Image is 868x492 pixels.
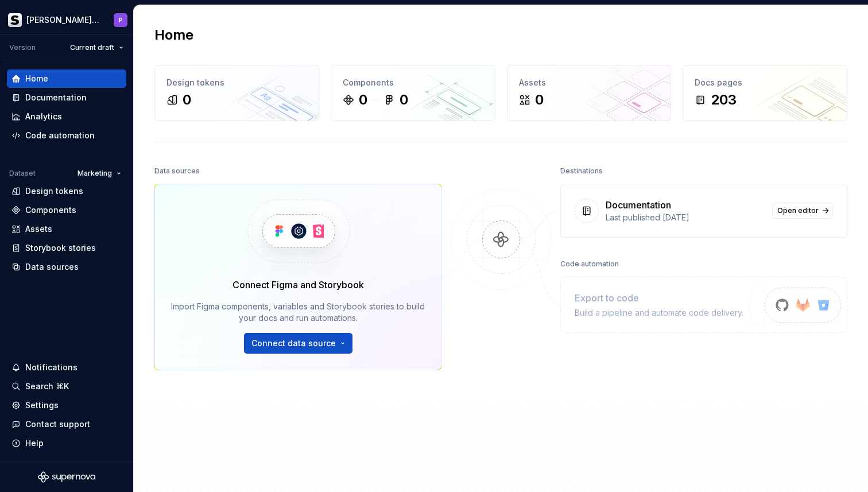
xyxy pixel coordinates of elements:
div: 0 [400,91,408,109]
a: Design tokens [7,182,126,200]
div: P [119,16,123,25]
button: Contact support [7,415,126,433]
div: Design tokens [166,77,307,88]
div: 0 [359,91,367,109]
div: Settings [25,400,59,411]
div: Notifications [25,362,77,373]
div: Contact support [25,419,90,430]
a: Home [7,69,126,88]
div: Help [25,437,44,449]
a: Storybook stories [7,239,126,257]
a: Code automation [7,126,126,145]
a: Docs pages203 [683,65,847,121]
a: Settings [7,396,126,414]
button: Help [7,434,126,452]
a: Open editor [772,203,833,219]
a: Data sources [7,258,126,276]
a: Components [7,201,126,219]
div: Documentation [606,198,671,212]
div: Data sources [25,261,79,273]
button: Marketing [72,165,126,181]
button: Search ⌘K [7,377,126,396]
div: Dataset [9,169,36,178]
svg: Supernova Logo [38,471,95,483]
div: Version [9,43,36,52]
div: Documentation [25,92,87,103]
div: Data sources [154,163,200,179]
a: Analytics [7,107,126,126]
div: 203 [711,91,737,109]
button: [PERSON_NAME] PrismaP [2,7,131,32]
span: Current draft [70,43,114,52]
div: Components [25,204,76,216]
a: Assets0 [507,65,672,121]
button: Notifications [7,358,126,377]
div: 0 [535,91,544,109]
div: Import Figma components, variables and Storybook stories to build your docs and run automations. [171,301,425,324]
span: Marketing [77,169,112,178]
div: Storybook stories [25,242,96,254]
button: Current draft [65,40,129,56]
div: Code automation [25,130,95,141]
div: Design tokens [25,185,83,197]
div: Last published [DATE] [606,212,765,223]
a: Assets [7,220,126,238]
div: Destinations [560,163,603,179]
div: [PERSON_NAME] Prisma [26,14,100,26]
div: Docs pages [695,77,835,88]
button: Connect data source [244,333,352,354]
div: Code automation [560,256,619,272]
a: Documentation [7,88,126,107]
div: Assets [519,77,660,88]
div: Build a pipeline and automate code delivery. [575,307,743,319]
h2: Home [154,26,193,44]
div: Analytics [25,111,62,122]
div: Search ⌘K [25,381,69,392]
img: 70f0b34c-1a93-4a5d-86eb-502ec58ca862.png [8,13,22,27]
div: Assets [25,223,52,235]
span: Open editor [777,206,819,215]
span: Connect data source [251,338,336,349]
a: Design tokens0 [154,65,319,121]
div: Home [25,73,48,84]
a: Components00 [331,65,495,121]
div: Connect Figma and Storybook [232,278,364,292]
div: 0 [183,91,191,109]
div: Components [343,77,483,88]
div: Export to code [575,291,743,305]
